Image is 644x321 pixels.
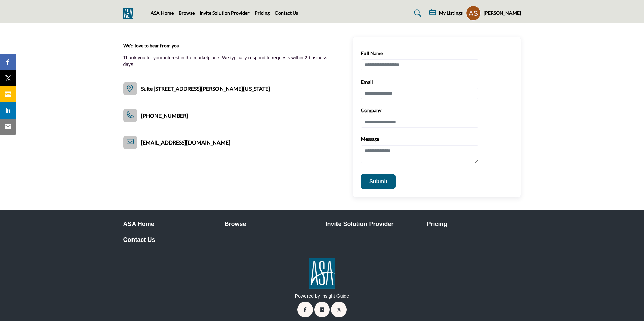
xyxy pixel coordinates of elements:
a: ASA Home [151,10,174,16]
label: Full Name [361,50,383,57]
a: Browse [179,10,195,16]
a: Invite Solution Provider [326,220,420,229]
span: [EMAIL_ADDRESS][DOMAIN_NAME] [141,138,230,147]
a: Twitter Link [331,302,347,317]
a: ASA Home [123,220,217,229]
img: No Site Logo [309,258,335,289]
label: Message [361,136,379,142]
h5: My Listings [439,10,463,16]
a: Contact Us [123,235,217,245]
a: Pricing [255,10,270,16]
a: Invite Solution Provider [200,10,250,16]
a: Contact Us [275,10,298,16]
label: Company [361,107,381,114]
span: Suite [STREET_ADDRESS][PERSON_NAME][US_STATE] [141,85,270,93]
a: LinkedIn Link [314,302,330,317]
b: We'd love to hear from you [123,42,179,49]
button: Submit [361,174,396,189]
label: Email [361,78,373,85]
a: Facebook Link [297,302,313,317]
h5: [PERSON_NAME] [484,10,521,17]
a: Powered by Insight Guide [295,293,349,299]
a: Search [408,8,426,19]
div: My Listings [429,9,463,17]
button: Show hide supplier dropdown [466,6,481,21]
span: [PHONE_NUMBER] [141,111,188,120]
p: Thank you for your interest in the marketplace. We typically respond to requests within 2 busines... [123,55,339,68]
p: Submit [369,178,387,186]
img: Site Logo [123,8,137,19]
a: Pricing [427,220,521,229]
a: Browse [225,220,319,229]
